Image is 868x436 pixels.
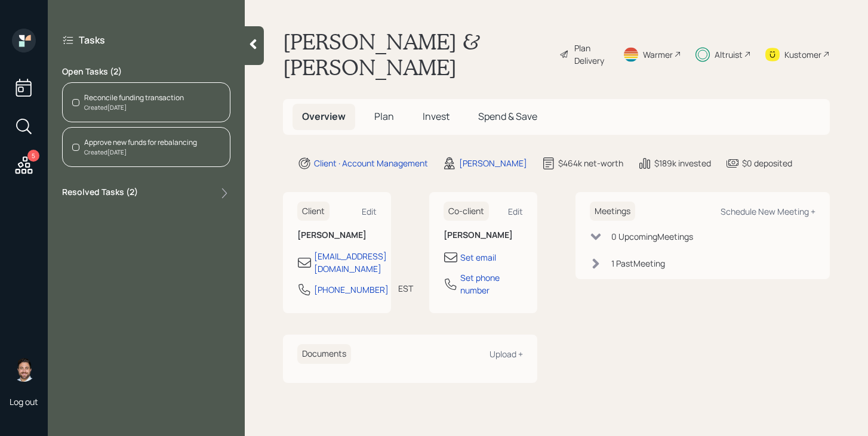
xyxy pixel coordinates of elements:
[459,157,527,169] div: [PERSON_NAME]
[84,92,184,103] div: Reconcile funding transaction
[444,230,523,240] h6: [PERSON_NAME]
[374,110,394,123] span: Plan
[742,157,792,169] div: $0 deposited
[297,202,330,221] h6: Client
[460,271,523,296] div: Set phone number
[10,396,38,407] div: Log out
[362,206,377,217] div: Edit
[423,110,450,123] span: Invest
[302,110,346,123] span: Overview
[84,103,184,112] div: Created [DATE]
[590,202,635,221] h6: Meetings
[314,283,389,296] div: [PHONE_NUMBER]
[654,157,711,169] div: $189k invested
[558,157,623,169] div: $464k net-worth
[283,29,550,80] h1: [PERSON_NAME] & [PERSON_NAME]
[314,157,428,169] div: Client · Account Management
[460,251,496,264] div: Set email
[715,48,743,61] div: Altruist
[611,257,665,270] div: 1 Past Meeting
[62,66,230,78] label: Open Tasks ( 2 )
[84,137,197,148] div: Approve new funds for rebalancing
[62,186,138,200] label: Resolved Tasks ( 2 )
[611,230,693,243] div: 0 Upcoming Meeting s
[297,344,351,364] h6: Documents
[478,110,537,123] span: Spend & Save
[84,148,197,157] div: Created [DATE]
[12,358,36,382] img: michael-russo-headshot.png
[314,250,387,275] div: [EMAIL_ADDRESS][DOMAIN_NAME]
[27,150,39,162] div: 5
[444,202,489,221] h6: Co-client
[721,206,815,217] div: Schedule New Meeting +
[398,282,413,295] div: EST
[297,230,377,240] h6: [PERSON_NAME]
[508,206,523,217] div: Edit
[79,33,105,47] label: Tasks
[784,48,821,61] div: Kustomer
[490,348,523,360] div: Upload +
[574,42,608,67] div: Plan Delivery
[643,48,673,61] div: Warmer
